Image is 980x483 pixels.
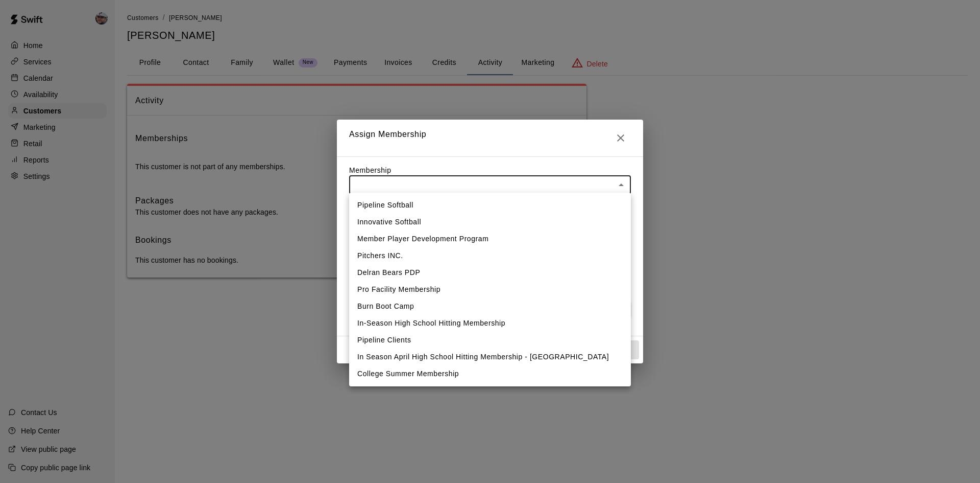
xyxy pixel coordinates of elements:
li: Member Player Development Program [349,231,631,247]
li: Pipeline Clients [349,332,631,349]
li: Pitchers INC. [349,247,631,264]
li: Innovative Softball [349,214,631,231]
li: Pipeline Softball [349,197,631,214]
li: In Season April High School Hitting Membership - [GEOGRAPHIC_DATA] [349,349,631,365]
li: Delran Bears PDP [349,264,631,281]
li: Burn Boot Camp [349,298,631,315]
li: Pro Facility Membership [349,281,631,298]
li: College Summer Membership [349,365,631,382]
li: In-Season High School Hitting Membership [349,315,631,332]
